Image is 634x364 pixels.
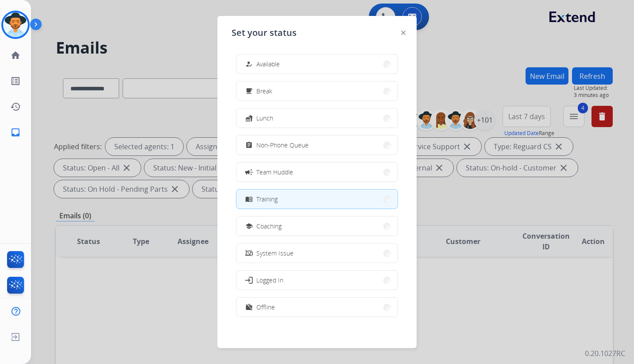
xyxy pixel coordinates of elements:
[245,195,253,203] mat-icon: menu_book
[401,31,406,35] img: close-button
[256,221,282,231] span: Coaching
[236,136,398,155] button: Non-Phone Queue
[244,167,253,176] mat-icon: campaign
[585,348,625,359] p: 0.20.1027RC
[236,81,398,101] button: Break
[256,59,280,69] span: Available
[236,190,398,209] button: Training
[236,217,398,236] button: Coaching
[256,275,283,285] span: Logged In
[245,114,253,122] mat-icon: fastfood
[232,27,297,39] span: Set your status
[256,113,273,123] span: Lunch
[10,127,21,138] mat-icon: inbox
[256,86,272,96] span: Break
[236,108,398,128] button: Lunch
[245,222,253,230] mat-icon: school
[244,275,253,284] mat-icon: login
[10,50,21,61] mat-icon: home
[245,87,253,95] mat-icon: free_breakfast
[256,140,309,150] span: Non-Phone Queue
[236,271,398,290] button: Logged In
[256,194,278,204] span: Training
[245,249,253,257] mat-icon: phonelink_off
[3,12,28,37] img: avatar
[10,101,21,112] mat-icon: history
[236,163,398,182] button: Team Huddle
[245,303,253,311] mat-icon: work_off
[256,248,294,258] span: System Issue
[256,302,275,312] span: Offline
[236,54,398,74] button: Available
[245,141,253,149] mat-icon: assignment
[10,76,21,86] mat-icon: list_alt
[256,167,293,177] span: Team Huddle
[245,60,253,68] mat-icon: how_to_reg
[236,244,398,263] button: System Issue
[236,298,398,317] button: Offline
